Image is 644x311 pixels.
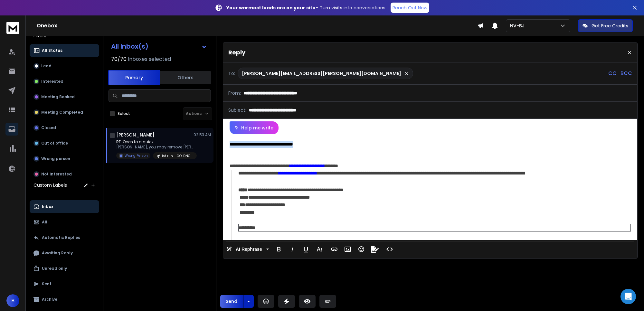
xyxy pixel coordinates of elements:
p: Unread only [42,266,67,271]
button: Interested [30,75,99,88]
p: BCC [620,70,632,77]
button: Insert Image (Ctrl+P) [342,243,354,256]
p: Reply [228,48,245,57]
button: All Inbox(s) [106,40,212,53]
p: – Turn visits into conversations [226,5,385,11]
h1: All Inbox(s) [111,43,148,50]
button: Wrong person [30,152,99,165]
h1: [PERSON_NAME] [116,132,155,138]
img: logo [6,22,19,34]
p: Archive [42,297,57,302]
button: Emoticons [355,243,367,256]
p: CC [608,70,617,77]
button: B [6,294,19,307]
p: Out of office [41,141,68,146]
p: From: [228,90,241,96]
p: Inbox [42,204,53,209]
p: NV-BJ [510,23,527,29]
p: Interested [41,79,63,84]
button: Unread only [30,262,99,275]
p: [PERSON_NAME][EMAIL_ADDRESS][PERSON_NAME][DOMAIN_NAME] [242,70,401,77]
button: Meeting Booked [30,90,99,103]
button: Get Free Credits [578,19,633,32]
div: Open Intercom Messenger [620,289,636,304]
button: Underline (Ctrl+U) [300,243,312,256]
button: Sent [30,278,99,290]
p: Meeting Completed [41,110,83,115]
p: 02:53 AM [194,132,211,137]
button: Awaiting Reply [30,247,99,259]
button: Meeting Completed [30,106,99,119]
h1: Onebox [37,22,478,30]
p: Get Free Credits [592,23,628,29]
p: Lead [41,63,52,69]
button: AI Rephrase [225,243,270,256]
strong: Your warmest leads are on your site [226,5,316,11]
button: Code View [384,243,396,256]
h3: Custom Labels [33,182,67,188]
span: AI Rephrase [234,247,263,252]
p: Automatic Replies [42,235,80,240]
p: Wrong Person [125,153,148,158]
p: All Status [42,48,62,53]
p: Wrong person [41,156,70,161]
button: Lead [30,60,99,72]
button: Out of office [30,137,99,150]
p: Reach Out Now [393,5,427,11]
button: Inbox [30,200,99,213]
span: 70 / 70 [111,55,127,63]
label: Select [118,111,130,116]
button: Closed [30,121,99,134]
p: Subject: [228,107,246,113]
button: Insert Link (Ctrl+K) [328,243,340,256]
p: Closed [41,125,56,130]
button: Bold (Ctrl+B) [273,243,285,256]
p: Sent [42,281,52,287]
button: Not Interested [30,168,99,181]
a: Reach Out Now [391,3,429,13]
h3: Inboxes selected [128,55,171,63]
button: Send [220,295,243,308]
button: Automatic Replies [30,231,99,244]
p: To: [228,70,235,77]
p: All [42,220,47,225]
button: Archive [30,293,99,306]
button: Italic (Ctrl+I) [286,243,298,256]
p: Not Interested [41,172,72,177]
button: Others [160,71,211,85]
button: Primary [108,70,160,85]
p: RE: Open to a quick [116,139,194,145]
p: 1st run - GOLDNOIR [162,154,193,158]
p: [PERSON_NAME], you may remove [PERSON_NAME][EMAIL_ADDRESS][PERSON_NAME][DOMAIN_NAME] [116,145,194,150]
button: All Status [30,44,99,57]
p: Awaiting Reply [42,250,73,256]
p: Meeting Booked [41,94,75,99]
button: More Text [313,243,326,256]
button: All [30,216,99,229]
button: Help me write [230,121,279,134]
button: Signature [369,243,381,256]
